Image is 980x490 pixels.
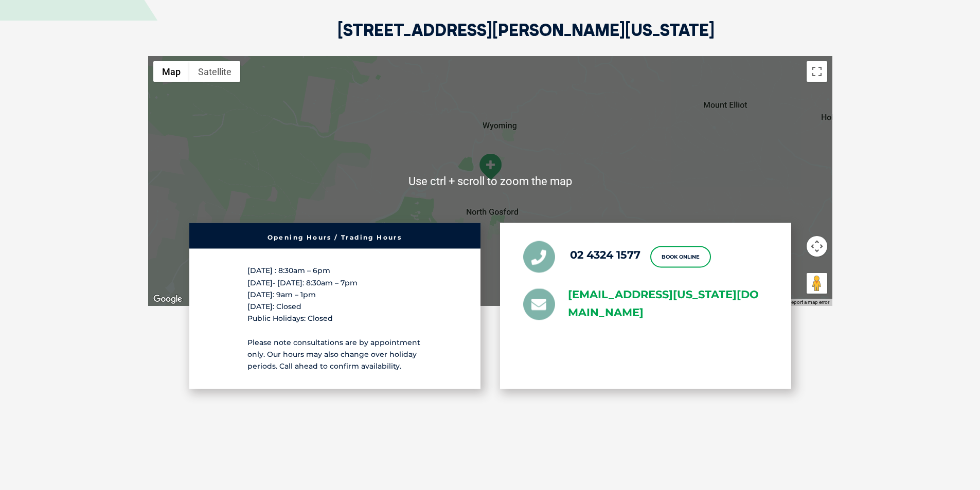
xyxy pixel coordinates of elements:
[807,61,827,82] button: Toggle fullscreen view
[650,246,711,268] a: Book Online
[247,265,422,325] p: [DATE] : 8:30am – 6pm [DATE]- [DATE]: 8:30am – 7pm [DATE]: 9am – 1pm [DATE]: Closed Public Holida...
[247,337,422,373] p: Please note consultations are by appointment only. Our hours may also change over holiday periods...
[570,248,640,261] a: 02 4324 1577
[153,61,189,82] button: Show street map
[337,22,715,56] h2: [STREET_ADDRESS][PERSON_NAME][US_STATE]
[189,61,240,82] button: Show satellite imagery
[568,286,768,322] a: [EMAIL_ADDRESS][US_STATE][DOMAIN_NAME]
[194,235,475,241] h6: Opening Hours / Trading Hours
